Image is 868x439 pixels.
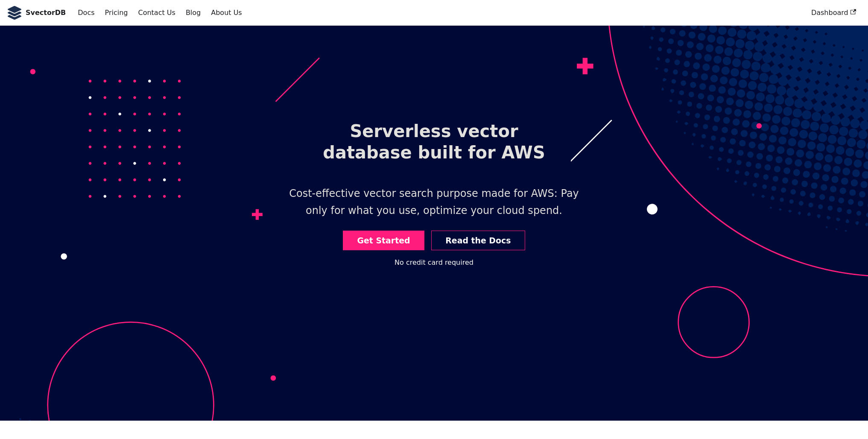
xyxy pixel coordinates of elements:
[343,231,424,251] a: Get Started
[206,6,247,20] a: About Us
[271,179,597,226] p: Cost-effective vector search purpose made for AWS: Pay only for what you use, optimize your cloud...
[133,6,180,20] a: Contact Us
[431,231,525,251] a: Read the Docs
[7,6,66,20] a: SvectorDB LogoSvectorDB
[395,257,473,268] div: No credit card required
[7,6,22,20] img: SvectorDB Logo
[181,6,206,20] a: Blog
[26,7,66,18] b: SvectorDB
[297,114,570,170] h1: Serverless vector database built for AWS
[73,6,99,20] a: Docs
[100,6,133,20] a: Pricing
[806,6,861,20] a: Dashboard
